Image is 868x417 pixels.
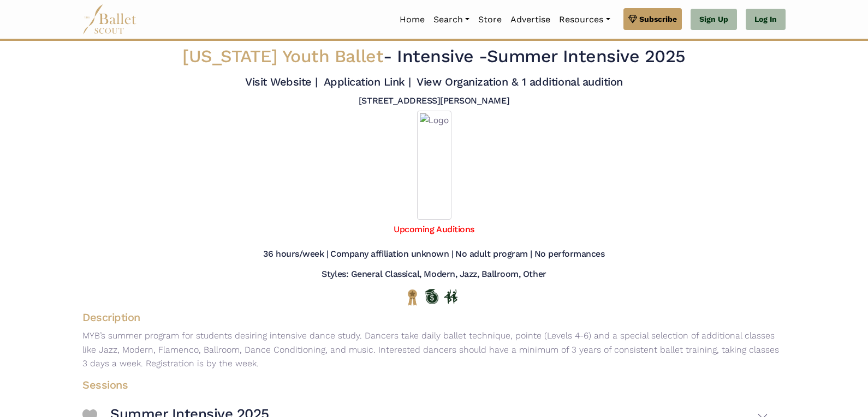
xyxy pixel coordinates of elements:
a: Advertise [506,8,555,31]
a: Home [395,8,429,31]
img: gem.svg [628,13,637,25]
span: Subscribe [639,13,677,25]
p: MYB’s summer program for students desiring intensive dance study. Dancers take daily ballet techn... [74,329,794,371]
a: Log In [746,9,786,31]
h5: Styles: General Classical, Modern, Jazz, Ballroom, Other [322,269,546,280]
img: Offers Scholarship [425,289,438,304]
a: Sign Up [691,9,737,31]
h5: 36 hours/week | [263,249,328,260]
h5: [STREET_ADDRESS][PERSON_NAME] [359,95,509,107]
a: Upcoming Auditions [394,224,474,234]
a: Store [474,8,506,31]
h4: Sessions [74,378,777,392]
span: [US_STATE] Youth Ballet [182,46,383,67]
a: Subscribe [623,8,682,30]
h5: No adult program | [455,249,532,260]
a: Visit Website | [245,75,318,88]
a: View Organization & 1 additional audition [417,75,622,88]
h2: - Summer Intensive 2025 [142,45,726,68]
a: Resources [555,8,614,31]
a: Application Link | [324,75,411,88]
img: Logo [417,111,451,220]
span: Intensive - [397,46,487,67]
img: In Person [444,289,457,304]
img: National [406,289,419,306]
h5: Company affiliation unknown | [330,249,453,260]
h5: No performances [534,249,605,260]
a: Search [429,8,474,31]
h4: Description [74,310,794,324]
